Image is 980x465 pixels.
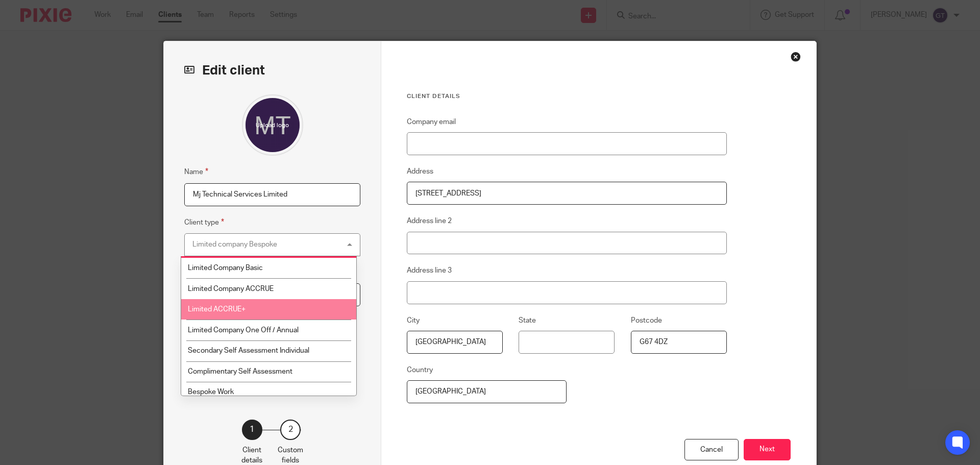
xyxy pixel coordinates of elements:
label: State [519,315,536,326]
label: Country [407,365,433,375]
div: 2 [280,420,301,440]
label: Name [184,166,208,178]
div: Limited company Bespoke [192,241,277,248]
div: 1 [242,420,262,440]
label: Address line 3 [407,265,452,276]
span: Complimentary Self Assessment [188,368,292,375]
label: Company email [407,117,456,127]
span: Limited Company ACCRUE [188,285,274,292]
label: City [407,315,420,326]
span: Secondary Self Assessment Individual [188,347,309,354]
h2: Edit client [184,62,360,79]
label: Postcode [631,315,662,326]
div: Close this dialog window [791,52,801,62]
label: Address line 2 [407,216,452,226]
span: Limited Company One Off / Annual [188,327,299,334]
span: Limited Company Basic [188,264,263,272]
button: Next [744,439,791,461]
label: Client type [184,216,224,228]
span: Limited ACCRUE+ [188,306,246,313]
div: Cancel [684,439,739,461]
h3: Client details [407,92,727,101]
span: Bespoke Work [188,388,234,396]
label: Address [407,166,433,177]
